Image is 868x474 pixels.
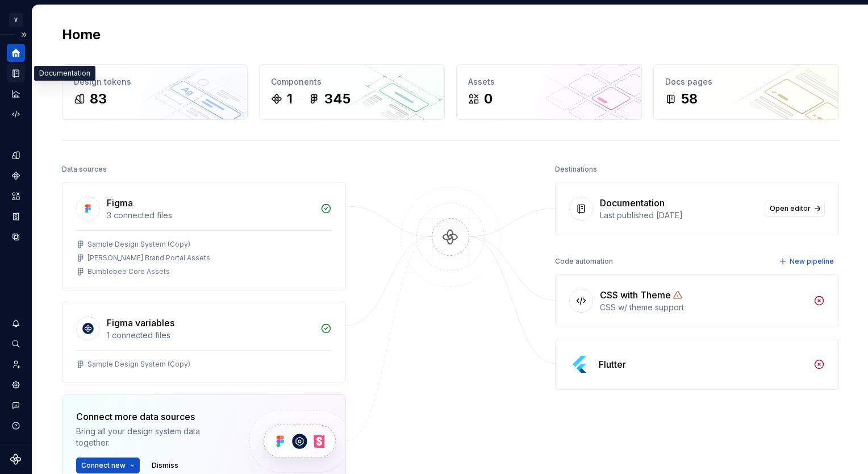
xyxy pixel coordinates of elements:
button: Connect new [76,458,140,473]
div: 0 [484,90,493,108]
a: Documentation [7,64,25,82]
span: New pipeline [790,257,834,266]
a: Open editor [765,201,825,217]
div: CSS with Theme [600,288,671,302]
div: Sample Design System (Copy) [87,240,190,249]
button: Dismiss [147,458,183,473]
a: Analytics [7,85,25,103]
div: Design tokens [74,76,236,88]
div: Figma variables [107,316,174,330]
button: V [2,7,30,32]
h2: Home [62,26,101,44]
a: Invite team [7,355,25,373]
span: Open editor [770,204,811,213]
div: 83 [90,90,107,108]
button: Notifications [7,314,25,332]
a: Storybook stories [7,207,25,226]
a: Components [7,167,25,185]
button: Search ⌘K [7,335,25,353]
a: Figma variables1 connected filesSample Design System (Copy) [62,302,346,383]
a: Figma3 connected filesSample Design System (Copy)[PERSON_NAME] Brand Portal AssetsBumblebee Core ... [62,182,346,290]
div: Documentation [600,196,665,210]
a: Home [7,44,25,62]
div: Data sources [62,161,107,177]
div: Components [271,76,433,88]
a: Docs pages58 [653,64,839,120]
a: Design tokens83 [62,64,248,120]
button: New pipeline [775,253,839,269]
div: V [9,13,23,27]
div: 1 connected files [107,330,314,341]
a: Design tokens [7,146,25,164]
div: Destinations [555,161,597,177]
span: Connect new [81,461,126,470]
button: Expand sidebar [16,27,32,43]
div: Last published [DATE] [600,210,758,221]
div: Figma [107,196,133,210]
div: Bring all your design system data together. [76,426,229,448]
div: CSS w/ theme support [600,302,807,313]
a: Code automation [7,105,25,123]
a: Assets [7,187,25,205]
div: [PERSON_NAME] Brand Portal Assets [87,253,210,263]
div: Bumblebee Core Assets [87,267,170,276]
div: 1 [287,90,293,108]
a: Settings [7,376,25,394]
div: Docs pages [665,76,827,88]
div: Connect more data sources [76,410,229,423]
button: Contact support [7,396,25,414]
a: Assets0 [456,64,642,120]
div: Flutter [599,357,626,371]
div: Assets [468,76,630,88]
span: Dismiss [152,461,178,470]
div: 58 [681,90,698,108]
svg: Supernova Logo [10,454,22,465]
div: 345 [324,90,350,108]
div: Sample Design System (Copy) [87,360,190,369]
a: Data sources [7,228,25,246]
div: 3 connected files [107,210,314,221]
div: Documentation [34,66,95,81]
a: Components1345 [259,64,445,120]
div: Code automation [555,253,613,269]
